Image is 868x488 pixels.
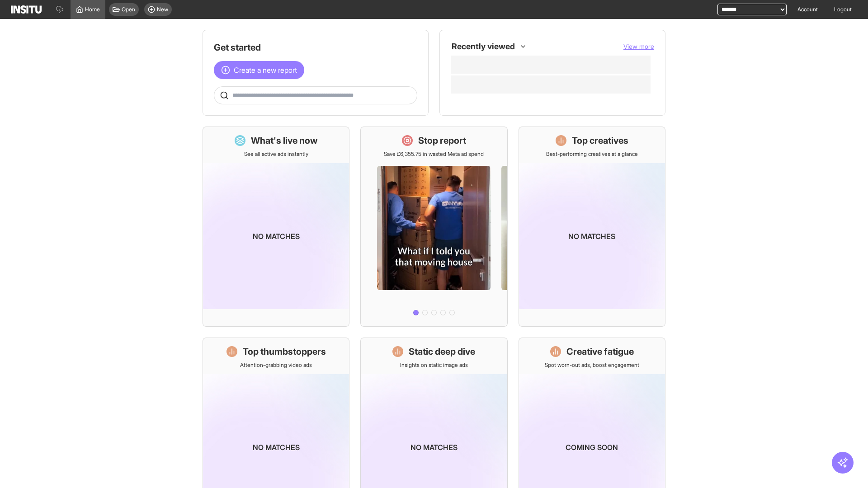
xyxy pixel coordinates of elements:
[157,6,168,13] span: New
[360,127,507,327] a: Stop reportSave £6,355.75 in wasted Meta ad spend
[203,163,349,309] img: coming-soon-gradient_kfitwp.png
[85,6,100,13] span: Home
[251,134,318,147] h1: What's live now
[253,231,300,242] p: No matches
[253,442,300,453] p: No matches
[214,41,417,54] h1: Get started
[572,134,628,147] h1: Top creatives
[243,345,326,358] h1: Top thumbstoppers
[409,345,475,358] h1: Static deep dive
[203,127,349,327] a: What's live nowSee all active ads instantlyNo matches
[122,6,135,13] span: Open
[623,42,654,51] button: View more
[519,163,665,309] img: coming-soon-gradient_kfitwp.png
[568,231,615,242] p: No matches
[410,442,458,453] p: No matches
[384,150,484,158] p: Save £6,355.75 in wasted Meta ad spend
[240,361,312,369] p: Attention-grabbing video ads
[214,61,304,79] button: Create a new report
[623,42,654,50] span: View more
[11,5,42,14] img: Logo
[400,361,468,369] p: Insights on static image ads
[234,65,297,75] span: Create a new report
[519,127,665,327] a: Top creativesBest-performing creatives at a glanceNo matches
[418,134,466,147] h1: Stop report
[244,150,308,158] p: See all active ads instantly
[546,150,638,158] p: Best-performing creatives at a glance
